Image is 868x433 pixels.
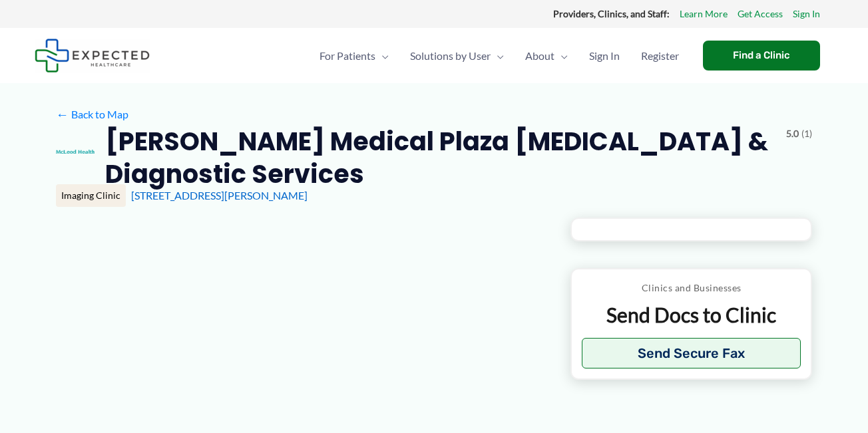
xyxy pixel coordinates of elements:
a: AboutMenu Toggle [515,33,578,79]
span: Menu Toggle [375,33,389,79]
p: Clinics and Businesses [582,279,801,297]
a: Sign In [793,5,820,23]
a: ←Back to Map [56,104,128,124]
strong: Providers, Clinics, and Staff: [553,8,670,19]
nav: Primary Site Navigation [309,33,690,79]
a: [STREET_ADDRESS][PERSON_NAME] [131,189,308,202]
span: Solutions by User [410,33,491,79]
a: Find a Clinic [703,41,820,71]
a: Register [630,33,690,79]
a: Solutions by UserMenu Toggle [399,33,515,79]
span: (1) [801,125,812,142]
a: For PatientsMenu Toggle [309,33,399,79]
span: Register [641,33,679,79]
h2: [PERSON_NAME] Medical Plaza [MEDICAL_DATA] & Diagnostic Services [105,125,775,191]
span: Menu Toggle [554,33,568,79]
span: Sign In [589,33,620,79]
span: ← [56,108,69,120]
button: Send Secure Fax [582,338,801,368]
p: Send Docs to Clinic [582,302,801,328]
span: Menu Toggle [491,33,504,79]
span: For Patients [320,33,375,79]
img: Expected Healthcare Logo - side, dark font, small [35,39,150,72]
div: Imaging Clinic [56,184,126,207]
span: About [525,33,554,79]
a: Sign In [578,33,630,79]
a: Get Access [738,5,783,23]
a: Learn More [680,5,728,23]
span: 5.0 [786,125,799,142]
